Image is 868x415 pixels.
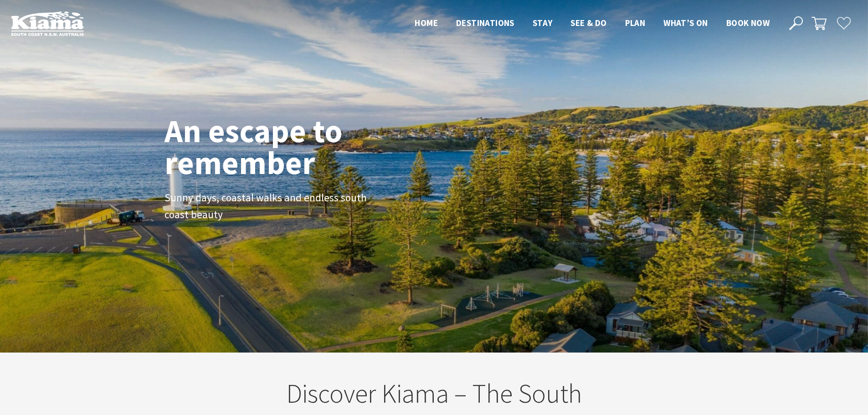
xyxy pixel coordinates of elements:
[11,11,84,36] img: Kiama Logo
[726,17,770,28] span: Book now
[164,190,370,223] p: Sunny days, coastal walks and endless south coast beauty
[533,17,553,28] span: Stay
[415,17,438,28] span: Home
[570,17,606,28] span: See & Do
[663,17,708,28] span: What’s On
[625,17,646,28] span: Plan
[406,16,779,31] nav: Main Menu
[456,17,514,28] span: Destinations
[164,115,415,179] h1: An escape to remember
